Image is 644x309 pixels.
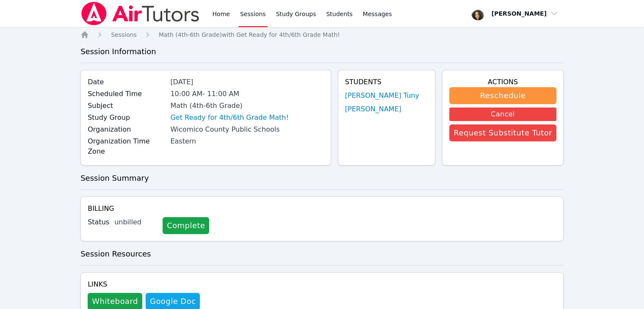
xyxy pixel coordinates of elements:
[170,113,288,123] a: Get Ready for 4th/6th Grade Math!
[449,87,556,104] button: Reschedule
[88,204,556,214] h4: Billing
[88,136,165,157] label: Organization Time Zone
[111,30,137,39] a: Sessions
[170,136,323,146] div: Eastern
[88,101,165,111] label: Subject
[170,124,323,135] div: Wicomico County Public Schools
[159,31,340,38] span: Math (4th-6th Grade) with Get Ready for 4th/6th Grade Math!
[88,279,200,290] h4: Links
[80,46,564,58] h3: Session Information
[345,104,401,114] a: [PERSON_NAME]
[111,31,137,38] span: Sessions
[80,248,564,260] h3: Session Resources
[88,124,165,135] label: Organization
[170,89,323,99] div: 10:00 AM - 11:00 AM
[449,108,556,121] button: Cancel
[345,91,419,101] a: [PERSON_NAME] Tuny
[88,77,165,87] label: Date
[163,217,209,234] a: Complete
[80,172,564,184] h3: Session Summary
[88,89,165,99] label: Scheduled Time
[345,77,428,87] h4: Students
[80,2,200,25] img: Air Tutors
[159,30,340,39] a: Math (4th-6th Grade)with Get Ready for 4th/6th Grade Math!
[363,10,392,18] span: Messages
[114,217,156,227] div: unbilled
[170,101,323,111] div: Math (4th-6th Grade)
[170,77,323,87] div: [DATE]
[449,77,556,87] h4: Actions
[80,30,564,39] nav: Breadcrumb
[449,124,556,141] button: Request Substitute Tutor
[88,217,109,227] label: Status
[88,113,165,123] label: Study Group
